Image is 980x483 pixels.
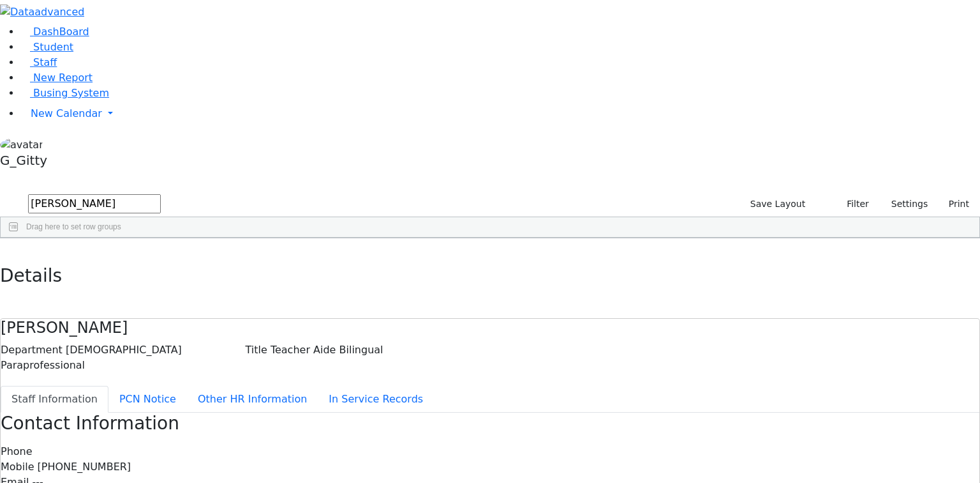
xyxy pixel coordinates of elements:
span: New Report [33,72,93,84]
button: In Service Records [318,386,434,413]
input: Search [28,194,161,213]
span: Drag here to set row groups [26,222,121,231]
button: Settings [875,194,933,214]
span: Busing System [33,87,109,99]
span: DashBoard [33,26,89,38]
span: [DEMOGRAPHIC_DATA] Paraprofessional [1,344,182,371]
button: Save Layout [745,194,811,214]
span: New Calendar [31,107,102,119]
span: [PHONE_NUMBER] [38,461,131,473]
label: Phone [1,444,33,459]
a: Student [20,41,73,53]
a: Busing System [20,87,109,99]
button: Print [933,194,975,214]
a: New Calendar [20,101,980,126]
label: Mobile [1,459,34,475]
button: Staff Information [1,386,108,413]
a: Staff [20,56,57,68]
button: PCN Notice [108,386,187,413]
h3: Contact Information [1,413,979,434]
a: DashBoard [20,26,89,38]
span: Student [33,41,73,53]
span: Staff [33,56,57,68]
button: Filter [830,194,875,214]
label: Title [246,342,267,358]
span: Teacher Aide Bilingual [271,344,383,356]
a: New Report [20,72,93,84]
label: Department [1,342,63,358]
button: Other HR Information [187,386,318,413]
h4: [PERSON_NAME] [1,319,979,337]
